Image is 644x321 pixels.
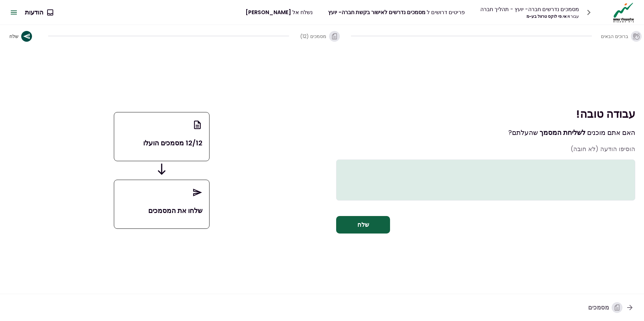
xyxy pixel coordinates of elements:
[611,2,636,23] img: Logo
[246,8,313,16] div: נשלח אל
[300,33,326,40] span: מסמכים (12)
[336,216,390,234] button: שלח
[328,8,425,16] span: מסמכים נדרשים לאישור בקשת חברה- יועץ
[588,302,622,313] div: מסמכים
[571,13,579,19] span: עבור
[9,33,19,40] span: שלח
[601,33,628,40] span: ברוכים הבאים
[300,26,340,47] button: מסמכים (12)
[480,13,579,20] div: וי.אי.פי לוקס טרוול בע~מ
[583,299,639,316] button: מסמכים
[20,4,58,21] button: הודעות
[121,206,202,216] p: שלחו את המסמכים
[603,26,640,47] button: ברוכים הבאים
[480,5,579,13] div: מסמכים נדרשים חברה- יועץ - תהליך חברה
[246,8,291,16] span: [PERSON_NAME]
[328,8,465,16] div: פריטים דרושים ל
[540,128,585,137] span: לשליחת המסמך
[336,128,635,138] p: האם אתם מוכנים שהעלתם ?
[336,144,635,153] p: הוסיפו הודעה (לא חובה)
[4,26,37,47] button: שלח
[121,138,202,148] p: 12/12 מסמכים הועלו
[336,107,635,121] h1: עבודה טובה!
